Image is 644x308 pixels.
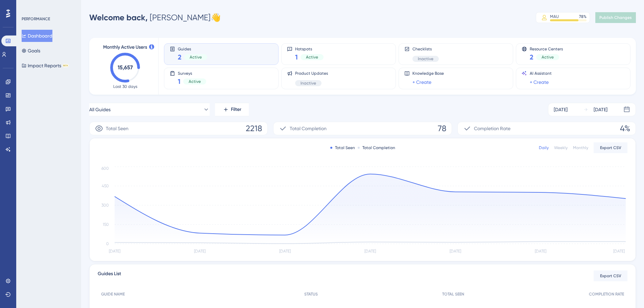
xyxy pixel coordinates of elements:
[530,46,563,51] span: Resource Centers
[101,166,109,171] tspan: 600
[295,71,328,76] span: Product Updates
[194,249,206,254] tspan: [DATE]
[102,184,109,188] tspan: 450
[530,78,549,86] a: + Create
[301,80,316,86] span: Inactive
[620,123,630,134] span: 4%
[178,46,207,51] span: Guides
[189,79,201,84] span: Active
[295,52,298,62] span: 1
[106,241,109,246] tspan: 0
[554,145,568,150] div: Weekly
[89,13,148,22] span: Welcome back,
[306,54,318,60] span: Active
[178,77,181,86] span: 1
[215,103,249,116] button: Filter
[412,71,444,76] span: Knowledge Base
[600,273,621,279] span: Export CSV
[358,145,395,150] div: Total Completion
[279,249,291,254] tspan: [DATE]
[364,249,376,254] tspan: [DATE]
[550,14,559,19] div: MAU
[22,45,40,57] button: Goals
[438,123,446,134] span: 78
[579,14,587,19] div: 78 %
[178,71,206,75] span: Surveys
[418,56,433,62] span: Inactive
[594,270,627,281] button: Export CSV
[474,124,510,133] span: Completion Rate
[594,105,607,114] div: [DATE]
[295,46,324,51] span: Hotspots
[599,15,632,20] span: Publish Changes
[594,142,627,153] button: Export CSV
[190,54,202,60] span: Active
[304,291,318,297] span: STATUS
[106,124,128,133] span: Total Seen
[118,64,133,71] text: 15,657
[554,105,568,114] div: [DATE]
[539,145,549,150] div: Daily
[412,46,439,52] span: Checklists
[178,52,182,62] span: 2
[589,291,624,297] span: COMPLETION RATE
[600,145,621,150] span: Export CSV
[535,249,546,254] tspan: [DATE]
[613,249,625,254] tspan: [DATE]
[595,12,636,23] button: Publish Changes
[101,203,109,208] tspan: 300
[442,291,464,297] span: TOTAL SEEN
[231,105,241,114] span: Filter
[89,105,111,114] span: All Guides
[330,145,355,150] div: Total Seen
[89,103,210,116] button: All Guides
[103,43,147,51] span: Monthly Active Users
[22,60,69,72] button: Impact ReportsBETA
[450,249,461,254] tspan: [DATE]
[113,84,137,89] span: Last 30 days
[101,291,125,297] span: GUIDE NAME
[89,12,221,23] div: [PERSON_NAME] 👋
[530,52,533,62] span: 2
[412,78,431,86] a: + Create
[530,71,552,76] span: AI Assistant
[109,249,120,254] tspan: [DATE]
[246,123,262,134] span: 2218
[103,222,109,227] tspan: 150
[63,64,69,67] div: BETA
[98,270,121,282] span: Guides List
[542,54,554,60] span: Active
[22,16,50,22] div: PERFORMANCE
[573,145,588,150] div: Monthly
[22,30,52,42] button: Dashboard
[290,124,327,133] span: Total Completion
